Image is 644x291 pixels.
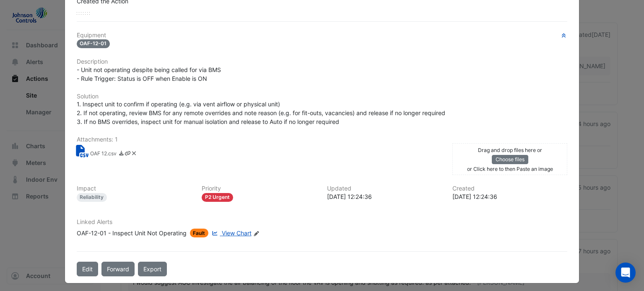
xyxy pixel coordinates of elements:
a: Delete [131,150,137,159]
button: Choose files [492,155,528,164]
h6: Updated [327,185,442,192]
small: OAF 12.csv [90,150,117,159]
small: Drag and drop files here or [478,147,542,153]
a: Copy link to clipboard [125,150,131,159]
h6: Description [77,58,568,65]
span: Fault [190,229,209,237]
span: - Unit not operating despite being called for via BMS - Rule Trigger: Status is OFF when Enable i... [77,66,221,82]
button: Forward [101,262,135,276]
span: OAF-12-01 [77,39,110,48]
h6: Solution [77,93,568,100]
h6: Created [452,185,568,192]
h6: Equipment [77,32,568,39]
a: View Chart [210,229,251,237]
button: Edit [77,262,98,276]
fa-icon: Edit Linked Alerts [253,230,260,237]
span: View Chart [222,229,252,237]
span: 1. Inspect unit to confirm if operating (e.g. via vent airflow or physical unit) 2. If not operat... [77,100,445,125]
div: OAF-12-01 - Inspect Unit Not Operating [77,229,187,237]
h6: Impact [77,185,192,192]
div: Reliability [77,193,107,202]
div: [DATE] 12:24:36 [327,192,442,201]
small: or Click here to then Paste an image [467,166,553,172]
a: Export [138,262,167,276]
div: P2 Urgent [202,193,233,202]
a: Download [118,150,125,159]
h6: Linked Alerts [77,219,568,226]
div: [DATE] 12:24:36 [452,192,568,201]
h6: Attachments: 1 [77,136,568,143]
h6: Priority [202,185,317,192]
div: Open Intercom Messenger [615,263,636,283]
